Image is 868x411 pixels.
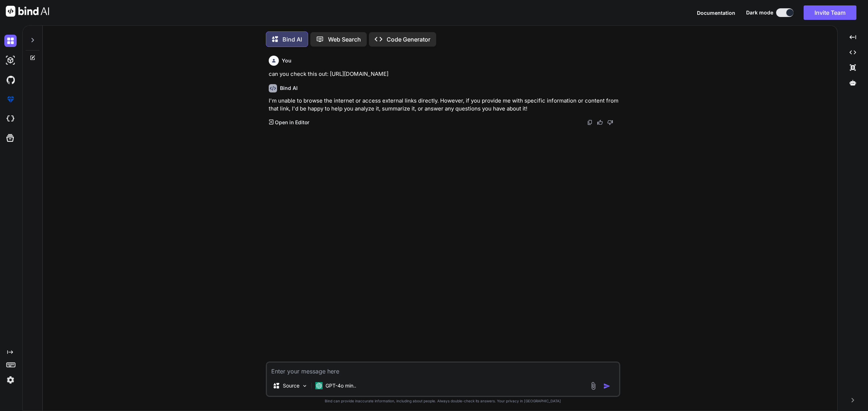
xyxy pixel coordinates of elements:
p: Web Search [328,35,361,44]
img: githubDark [4,74,17,86]
h6: You [282,57,292,64]
img: Bind AI [6,6,49,17]
img: dislike [607,120,613,125]
img: darkAi-studio [4,54,17,66]
img: settings [4,374,17,386]
span: Documentation [697,10,735,16]
img: GPT-4o mini [315,382,323,389]
img: icon [603,382,610,390]
p: Source [283,382,299,389]
h6: Bind AI [280,85,298,92]
p: Bind AI [282,35,302,44]
img: cloudideIcon [4,113,17,125]
img: copy [587,120,593,125]
p: can you check this out: [URL][DOMAIN_NAME] [269,70,619,78]
img: like [597,120,603,125]
p: Bind can provide inaccurate information, including about people. Always double-check its answers.... [266,398,620,404]
p: Open in Editor [275,119,309,126]
button: Documentation [697,9,735,17]
img: premium [4,93,17,105]
img: darkChat [4,35,17,47]
span: Dark mode [746,9,773,16]
img: attachment [589,382,597,390]
button: Invite Team [804,5,856,20]
p: I'm unable to browse the internet or access external links directly. However, if you provide me w... [269,97,619,113]
p: GPT-4o min.. [325,382,356,389]
img: Pick Models [302,383,308,389]
p: Code Generator [387,35,430,44]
